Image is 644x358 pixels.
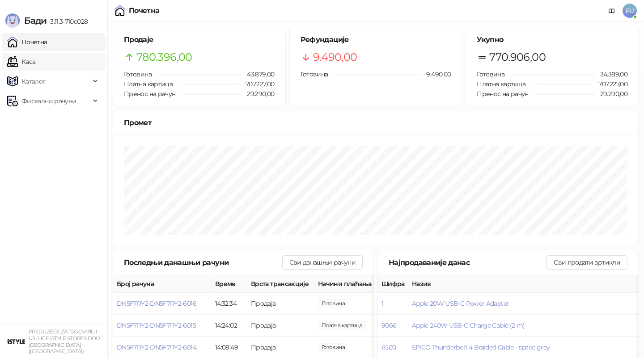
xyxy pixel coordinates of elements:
td: 14:24:02 [212,315,247,337]
span: Бади [24,15,47,26]
span: 707.227,00 [239,79,275,89]
button: Apple 20W USB-C Power Adapter [412,299,509,307]
span: 43.879,00 [241,69,274,79]
span: 780.396,00 [136,49,192,66]
td: 14:32:34 [212,293,247,315]
span: 11.600,00 [318,299,348,308]
span: Каталог [21,72,46,90]
a: Каса [7,53,35,71]
button: DN5F7RY2-DN5F7RY2-6015 [117,321,196,329]
a: Документација [605,4,619,18]
img: 64x64-companyLogo-77b92cf4-9946-4f36-9751-bf7bb5fd2c7d.png [7,333,25,350]
div: Почетна [129,7,160,14]
span: Пренос на рачун [124,90,175,98]
button: 1 [381,299,383,307]
span: Платна картица [477,80,525,88]
th: Назив [408,275,643,293]
span: Платна картица [124,80,173,88]
span: 9.490,00 [420,69,451,79]
button: DN5F7RY2-DN5F7RY2-6014 [117,343,196,351]
button: 6500 [381,343,396,351]
button: Apple 240W USB-C Charge Cable (2 m) [412,321,525,329]
span: Фискални рачуни [21,92,76,110]
span: Готовина [301,70,328,78]
div: Промет [124,117,627,128]
th: Шифра [378,275,408,293]
th: Број рачуна [113,275,212,293]
span: 29.290,00 [594,89,627,99]
button: 9066 [381,321,396,329]
button: Сви данашњи рачуни [282,255,363,270]
span: 2.900,00 [318,342,348,352]
small: PREDUZEĆE ZA TRGOVINU I USLUGE ISTYLE STORES DOO [GEOGRAPHIC_DATA] ([GEOGRAPHIC_DATA]) [29,329,100,354]
span: Пренос на рачун [477,90,528,98]
span: 34.389,00 [594,69,627,79]
img: Logo [5,13,20,28]
a: Почетна [7,33,47,51]
span: 9.490,00 [313,49,357,66]
div: Најпродаваније данас [389,257,547,268]
span: 707.227,00 [592,79,627,89]
span: Готовина [124,70,152,78]
h5: Рефундације [301,34,451,45]
td: Продаја [247,293,314,315]
td: Продаја [247,315,314,337]
span: PU [623,4,637,18]
button: Сви продати артикли [547,255,627,270]
th: Време [212,275,247,293]
div: Последњи данашњи рачуни [124,257,282,268]
h5: Укупно [477,34,627,45]
span: 29.290,00 [241,89,274,99]
th: Врста трансакције [247,275,314,293]
button: DN5F7RY2-DN5F7RY2-6016 [117,299,196,307]
span: 3.11.3-710c028 [47,17,88,25]
th: Начини плаћања [314,275,404,293]
button: EPICO Thunderbolt 4 Braided Cable - space grey [412,343,550,351]
h5: Продаје [124,34,275,45]
span: Готовина [477,70,504,78]
span: 485.067,00 [318,320,366,330]
span: 770.906,00 [489,49,546,66]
